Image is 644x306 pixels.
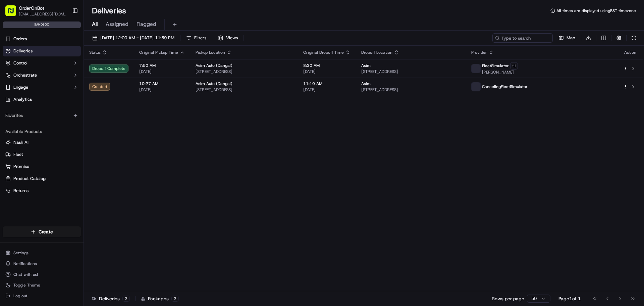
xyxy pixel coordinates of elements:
[3,82,81,93] button: Engage
[196,69,292,74] span: [STREET_ADDRESS]
[3,248,81,258] button: Settings
[567,35,575,41] span: Map
[5,176,78,182] a: Product Catalog
[137,20,156,28] span: Flagged
[13,188,29,194] span: Returns
[92,295,130,302] div: Deliveries
[89,50,101,55] span: Status
[13,48,33,54] span: Deliveries
[13,60,28,66] span: Control
[13,164,29,170] span: Promise
[139,50,178,55] span: Original Pickup Time
[3,226,81,237] button: Create
[13,36,27,42] span: Orders
[106,20,128,28] span: Assigned
[303,50,344,55] span: Original Dropoff Time
[92,5,126,16] h1: Deliveries
[171,296,179,302] div: 2
[3,149,81,160] button: Fleet
[3,21,81,28] div: sandbox
[361,87,461,92] span: [STREET_ADDRESS]
[13,282,40,288] span: Toggle Theme
[3,126,81,137] div: Available Products
[196,50,225,55] span: Pickup Location
[303,87,351,92] span: [DATE]
[13,139,29,145] span: Nash AI
[194,35,206,41] span: Filters
[558,295,581,302] div: Page 1 of 1
[139,81,185,86] span: 10:27 AM
[13,176,46,182] span: Product Catalog
[3,185,81,196] button: Returns
[196,81,232,86] span: Asim Auto (Dangal)
[3,291,81,301] button: Log out
[3,34,81,44] a: Orders
[183,33,209,43] button: Filters
[3,161,81,172] button: Promise
[13,261,37,266] span: Notifications
[3,173,81,184] button: Product Catalog
[482,84,528,89] span: CancelingFleetSimulator
[5,164,78,170] a: Promise
[19,11,67,17] button: [EMAIL_ADDRESS][DOMAIN_NAME]
[555,33,578,43] button: Map
[3,70,81,81] button: Orchestrate
[471,50,487,55] span: Provider
[139,69,185,74] span: [DATE]
[19,5,44,11] button: OrderOnBot
[3,137,81,148] button: Nash AI
[556,8,636,13] span: All times are displayed using BST timezone
[303,81,351,86] span: 11:10 AM
[3,58,81,69] button: Control
[3,259,81,268] button: Notifications
[92,20,98,28] span: All
[303,63,351,68] span: 8:30 AM
[39,228,53,235] span: Create
[361,63,371,68] span: Asim
[3,270,81,279] button: Chat with us!
[13,72,37,78] span: Orchestrate
[303,69,351,74] span: [DATE]
[482,70,518,75] span: [PERSON_NAME]
[623,50,637,55] div: Action
[3,3,69,19] button: OrderOnBot[EMAIL_ADDRESS][DOMAIN_NAME]
[122,296,130,302] div: 2
[215,33,241,43] button: Views
[3,110,81,121] div: Favorites
[492,295,524,302] p: Rows per page
[226,35,238,41] span: Views
[5,139,78,145] a: Nash AI
[13,84,28,90] span: Engage
[13,151,23,158] span: Fleet
[482,63,509,69] span: FleetSimulator
[5,151,78,158] a: Fleet
[139,63,185,68] span: 7:50 AM
[13,96,32,102] span: Analytics
[141,295,179,302] div: Packages
[492,33,553,43] input: Type to search
[3,46,81,56] a: Deliveries
[196,63,232,68] span: Asim Auto (Dangal)
[361,50,392,55] span: Dropoff Location
[100,35,174,41] span: [DATE] 12:00 AM - [DATE] 11:59 PM
[139,87,185,92] span: [DATE]
[3,280,81,290] button: Toggle Theme
[13,250,29,256] span: Settings
[510,62,518,70] button: +1
[89,33,177,43] button: [DATE] 12:00 AM - [DATE] 11:59 PM
[629,33,639,43] button: Refresh
[5,188,78,194] a: Returns
[361,81,371,86] span: Asim
[196,87,292,92] span: [STREET_ADDRESS]
[361,69,461,74] span: [STREET_ADDRESS]
[13,293,27,299] span: Log out
[13,272,38,277] span: Chat with us!
[3,94,81,105] a: Analytics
